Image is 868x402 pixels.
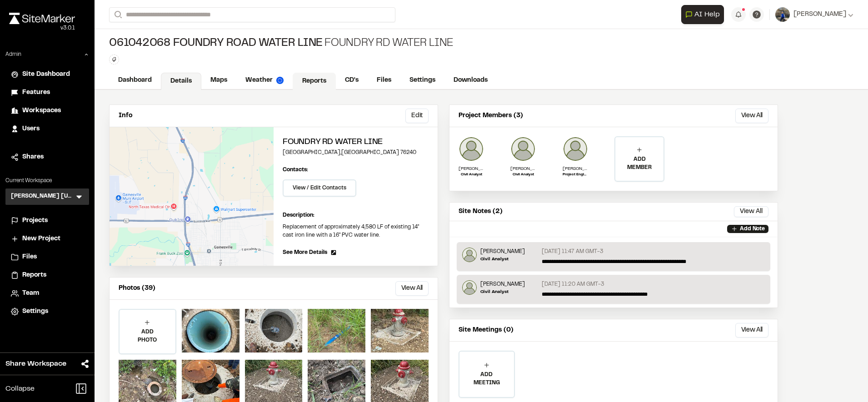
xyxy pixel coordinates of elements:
[11,216,84,226] a: Projects
[542,248,604,256] p: [DATE] 11:47 AM GMT-3
[11,192,75,201] h3: [PERSON_NAME] [US_STATE]
[336,72,368,89] a: CD's
[22,270,46,280] span: Reports
[563,136,588,162] img: Jack Earney
[236,72,293,89] a: Weather
[459,136,484,162] img: Matthew Ontiveros
[480,280,525,288] p: [PERSON_NAME]
[9,24,75,32] div: Oh geez...please don't...
[480,256,525,263] p: Civil Analyst
[11,152,84,162] a: Shares
[11,234,84,244] a: New Project
[109,36,454,51] div: Foundry Rd Water Line
[775,7,790,22] img: User
[395,281,429,296] button: View All
[293,73,336,90] a: Reports
[283,223,429,239] p: Replacement of approximately 4,580 LF of existing 14" cast iron line with a 16" PVC water line.
[11,69,84,79] a: Site Dashboard
[734,206,768,217] button: View All
[459,165,484,172] p: [PERSON_NAME]
[480,248,525,256] p: [PERSON_NAME]
[283,136,429,149] h2: Foundry Rd Water Line
[740,225,765,233] p: Add Note
[22,234,60,244] span: New Project
[459,207,503,217] p: Site Notes (2)
[459,325,514,335] p: Site Meetings (0)
[109,55,119,65] button: Edit Tags
[22,106,61,116] span: Workspaces
[11,124,84,134] a: Users
[283,211,429,219] p: Description:
[161,73,201,90] a: Details
[462,248,477,262] img: Matthew Ontiveros
[510,165,536,172] p: [PERSON_NAME]
[22,88,50,98] span: Features
[400,72,444,89] a: Settings
[444,72,497,89] a: Downloads
[11,88,84,98] a: Features
[775,7,853,22] button: [PERSON_NAME]
[11,307,84,317] a: Settings
[9,13,75,24] img: rebrand.png
[542,280,604,288] p: [DATE] 11:20 AM GMT-3
[201,72,236,89] a: Maps
[22,69,70,79] span: Site Dashboard
[119,283,155,293] p: Photos (39)
[120,328,175,344] p: ADD PHOTO
[22,288,39,298] span: Team
[462,280,477,295] img: Matthew Ontiveros
[109,72,161,89] a: Dashboard
[563,172,588,178] p: Project Engineer
[119,111,132,121] p: Info
[11,252,84,262] a: Files
[22,216,48,226] span: Projects
[22,307,48,317] span: Settings
[459,111,523,121] p: Project Members (3)
[681,5,724,24] button: Open AI Assistant
[11,270,84,280] a: Reports
[22,152,44,162] span: Shares
[109,7,125,22] button: Search
[793,10,846,20] span: [PERSON_NAME]
[681,5,728,24] div: Open AI Assistant
[5,383,35,394] span: Collapse
[735,109,768,123] button: View All
[22,252,37,262] span: Files
[405,109,429,123] button: Edit
[22,124,40,134] span: Users
[283,248,327,257] span: See More Details
[510,172,536,178] p: Civil Analyst
[283,166,308,174] p: Contacts:
[5,358,66,369] span: Share Workspace
[5,50,21,59] p: Admin
[459,371,514,387] p: ADD MEETING
[368,72,400,89] a: Files
[694,9,720,20] span: AI Help
[480,288,525,295] p: Civil Analyst
[276,77,284,84] img: precipai.png
[510,136,536,162] img: Matthew Fontaine
[735,323,768,337] button: View All
[11,106,84,116] a: Workspaces
[615,155,663,172] p: ADD MEMBER
[563,165,588,172] p: [PERSON_NAME]
[109,36,323,51] span: 061042068 Foundry Road Water Line
[5,177,89,185] p: Current Workspace
[459,172,484,178] p: Civil Analyst
[11,288,84,298] a: Team
[283,179,356,197] button: View / Edit Contacts
[283,149,429,157] p: [GEOGRAPHIC_DATA] , [GEOGRAPHIC_DATA] 76240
